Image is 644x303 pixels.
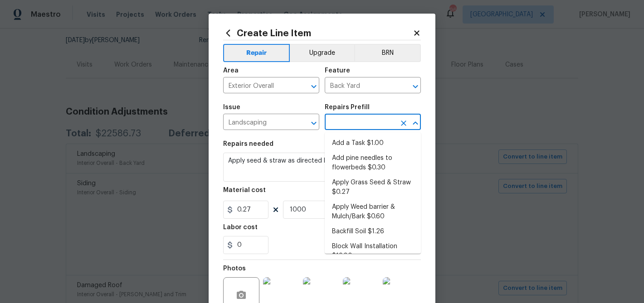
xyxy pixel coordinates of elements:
li: Add pine needles to flowerbeds $0.30 [325,151,421,175]
button: Open [409,80,422,93]
li: Block Wall Installation $19.00 [325,239,421,264]
h5: Area [223,67,239,74]
li: Apply Grass Seed & Straw $0.27 [325,175,421,200]
button: BRN [354,44,421,62]
h5: Photos [223,265,246,272]
h5: Repairs needed [223,141,273,147]
button: Close [409,117,422,130]
li: Apply Weed barrier & Mulch/Bark $0.60 [325,200,421,224]
h2: Create Line Item [223,28,413,38]
h5: Labor cost [223,224,258,231]
button: Upgrade [290,44,355,62]
textarea: Apply seed & straw as directed by the PM. [223,153,421,182]
li: Backfill Soil $1.26 [325,224,421,239]
h5: Material cost [223,187,266,193]
button: Open [307,80,320,93]
button: Open [307,117,320,130]
h5: Issue [223,104,240,111]
li: Add a Task $1.00 [325,136,421,151]
h5: Feature [325,67,350,74]
button: Repair [223,44,290,62]
h5: Repairs Prefill [325,104,370,111]
button: Clear [397,117,410,130]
